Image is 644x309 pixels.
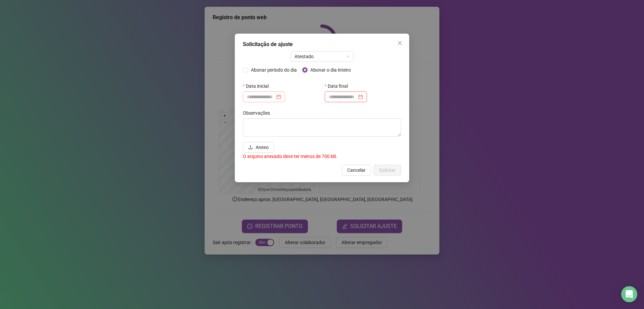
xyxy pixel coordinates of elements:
div: Solicitação de ajuste [243,40,401,48]
label: Observações [243,108,274,118]
div: Open Intercom Messenger [621,286,637,302]
label: Data inicial [243,81,273,91]
label: Data final [325,81,352,91]
button: Close [394,38,405,48]
button: Cancelar [342,165,371,176]
span: upload [248,145,253,150]
span: close [397,40,402,46]
span: Anexo [256,144,269,151]
span: Abonar período do dia [248,66,300,74]
button: uploadAnexo [243,142,274,153]
span: Cancelar [347,166,366,174]
span: Abonar o dia inteiro [308,66,354,74]
button: Solicitar [374,165,401,176]
span: Atestado [294,51,350,62]
p: O arquivo anexado deve ter menos de 700 kB. [243,153,401,160]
